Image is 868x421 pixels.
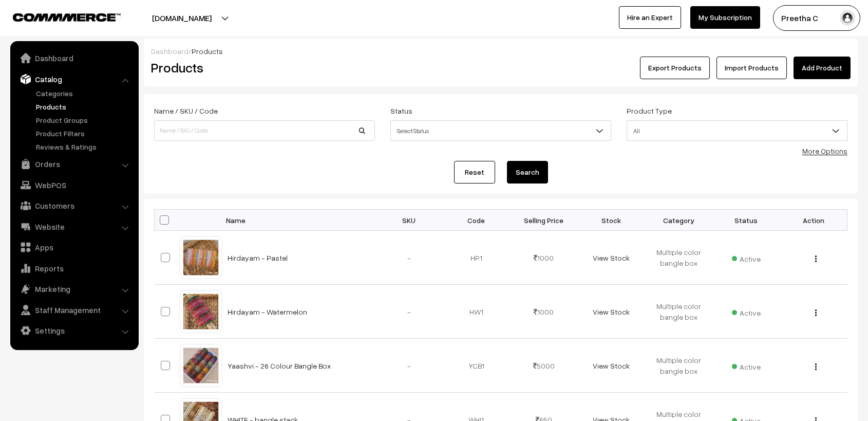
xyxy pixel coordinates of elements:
[593,361,630,370] a: View Stock
[228,307,307,316] a: Hirdayam - Watermelon
[577,210,645,231] th: Stock
[13,259,135,278] a: Reports
[773,5,860,31] button: Preetha C
[627,120,847,141] span: All
[645,285,712,339] td: Multiple color bangle box
[510,210,577,231] th: Selling Price
[619,6,681,29] a: Hire an Expert
[151,60,374,76] h2: Products
[507,161,548,184] button: Search
[13,176,135,194] a: WebPOS
[443,210,510,231] th: Code
[151,46,851,57] div: /
[690,6,760,29] a: My Subscription
[732,251,761,264] span: Active
[593,253,630,262] a: View Stock
[645,210,712,231] th: Category
[510,339,577,393] td: 5000
[627,105,672,116] label: Product Type
[627,122,847,140] span: All
[732,305,761,318] span: Active
[454,161,495,184] a: Reset
[510,231,577,285] td: 1000
[13,238,135,257] a: Apps
[33,101,135,112] a: Products
[33,115,135,125] a: Product Groups
[33,128,135,139] a: Product Filters
[375,285,443,339] td: -
[13,13,121,21] img: COMMMERCE
[375,210,443,231] th: SKU
[13,217,135,236] a: Website
[815,255,817,262] img: Menu
[593,307,630,316] a: View Stock
[712,210,780,231] th: Status
[116,5,248,31] button: [DOMAIN_NAME]
[645,339,712,393] td: Multiple color bangle box
[780,210,847,231] th: Action
[443,285,510,339] td: HW1
[13,301,135,319] a: Staff Management
[13,321,135,340] a: Settings
[815,309,817,316] img: Menu
[645,231,712,285] td: Multiple color bangle box
[13,155,135,173] a: Orders
[228,253,288,262] a: Hirdayam - Pastel
[716,57,787,79] a: Import Products
[13,10,103,23] a: COMMMERCE
[154,105,218,116] label: Name / SKU / Code
[33,141,135,152] a: Reviews & Ratings
[221,210,375,231] th: Name
[802,147,847,155] a: More Options
[33,88,135,99] a: Categories
[391,122,611,140] span: Select Status
[815,363,817,370] img: Menu
[443,339,510,393] td: YCB1
[732,359,761,372] span: Active
[13,196,135,215] a: Customers
[390,120,611,141] span: Select Status
[13,49,135,67] a: Dashboard
[510,285,577,339] td: 1000
[840,10,855,26] img: user
[13,280,135,298] a: Marketing
[375,339,443,393] td: -
[192,47,223,56] span: Products
[794,57,851,79] a: Add Product
[390,105,412,116] label: Status
[13,70,135,88] a: Catalog
[640,57,710,79] button: Export Products
[375,231,443,285] td: -
[151,47,188,56] a: Dashboard
[154,120,375,141] input: Name / SKU / Code
[228,361,331,370] a: Yaashvi - 26 Colour Bangle Box
[443,231,510,285] td: HP1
